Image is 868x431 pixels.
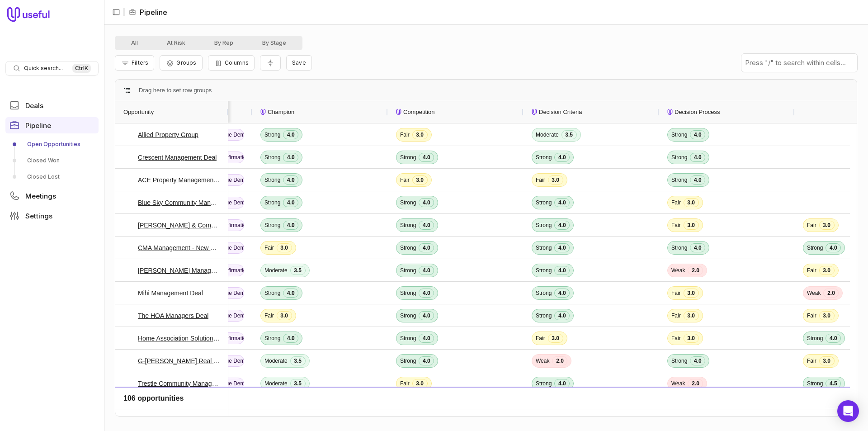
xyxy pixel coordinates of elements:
div: Open Intercom Messenger [837,400,859,422]
span: 4.0 [554,311,570,320]
a: Closed Won [5,153,99,168]
span: Strong [807,244,823,251]
span: 2.0 [688,266,703,275]
span: Strong [264,154,280,161]
li: Pipeline [129,7,167,18]
span: Strong [400,289,416,297]
span: 2.0 [552,356,567,365]
span: 3.5 [561,130,577,139]
span: Fair [807,357,816,365]
a: Trestle Community Management - [PERSON_NAME] Deal [138,378,220,389]
span: Strong [807,335,823,342]
span: 4.0 [554,198,570,207]
a: Allied Property Group [138,129,198,140]
a: Meetings [5,188,99,204]
span: Fair [536,335,545,342]
a: G-[PERSON_NAME] Real Estate & Property Management - New Deal [138,355,220,366]
span: Weak [671,267,685,274]
span: Strong [264,199,280,206]
span: 3.0 [412,379,428,388]
span: Strong [536,289,552,297]
span: 4.0 [419,289,434,298]
span: Moderate [264,357,288,365]
span: Fair [264,403,274,410]
span: Groups [176,59,196,66]
span: Strong [264,131,280,138]
span: 4.0 [419,311,434,320]
span: 3.0 [684,198,699,207]
span: 3.5 [561,402,577,411]
a: Mihi Management Deal [138,288,203,298]
span: 4.5 [826,379,841,388]
span: Strong [536,312,552,319]
span: Fair [807,312,816,319]
button: Create a new saved view [286,55,312,71]
span: Save [292,59,306,66]
span: Strong [671,403,687,410]
div: Pipeline submenu [5,137,99,184]
span: Fair [536,176,545,184]
span: Strong [264,176,280,184]
span: 4.0 [690,243,705,252]
span: Strong [536,244,552,251]
span: 4.0 [554,289,570,298]
span: Fair [671,199,681,206]
span: Moderate [536,131,559,138]
span: Fair [807,222,816,229]
span: 4.0 [690,130,705,139]
span: 3.0 [819,356,835,365]
span: Opportunity [123,107,154,118]
span: 4.0 [419,243,434,252]
span: Strong [264,289,280,297]
span: 3.5 [290,266,306,275]
span: 4.0 [554,243,570,252]
span: 4.0 [419,334,434,343]
span: 4.0 [826,243,841,252]
span: Weak [671,380,685,387]
a: Pipeline [5,117,99,133]
span: Decision Criteria [539,107,582,118]
span: Filters [132,59,148,66]
span: Fair [400,131,410,138]
button: Group Pipeline [160,55,202,71]
span: 4.0 [419,266,434,275]
a: Westwind management group, LLC - New Deal [138,401,220,412]
span: Fair [264,312,274,319]
span: 3.0 [684,311,699,320]
span: Strong [671,176,687,184]
span: 4.0 [283,175,298,185]
span: 2.0 [823,289,839,298]
button: Collapse all rows [260,55,281,71]
span: 4.0 [419,356,434,365]
span: Fair [400,176,410,184]
span: 4.0 [690,402,705,411]
a: [PERSON_NAME] Management - New Deal [138,265,220,276]
a: Deals [5,97,99,114]
span: Fair [671,222,681,229]
span: 3.0 [819,311,835,320]
span: Strong [400,357,416,365]
span: Strong [671,131,687,138]
span: 4.0 [283,153,298,162]
span: 3.0 [412,130,428,139]
span: 3.5 [290,379,306,388]
span: Strong [400,154,416,161]
div: Decision Process [667,101,787,123]
span: Moderate [264,267,288,274]
span: Fair [671,312,681,319]
span: 3.0 [277,243,292,252]
span: 3.5 [290,356,306,365]
span: Strong [400,312,416,319]
span: 4.0 [283,198,298,207]
span: 3.0 [277,311,292,320]
span: Settings [25,213,52,219]
span: Decision Process [675,107,720,118]
span: Strong [536,380,552,387]
span: Strong [264,335,280,342]
span: Fair [671,289,681,297]
span: 3.5 [833,402,848,411]
kbd: Ctrl K [72,64,91,73]
a: The HOA Managers Deal [138,310,208,321]
span: Fair [807,267,816,274]
span: Strong [264,222,280,229]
